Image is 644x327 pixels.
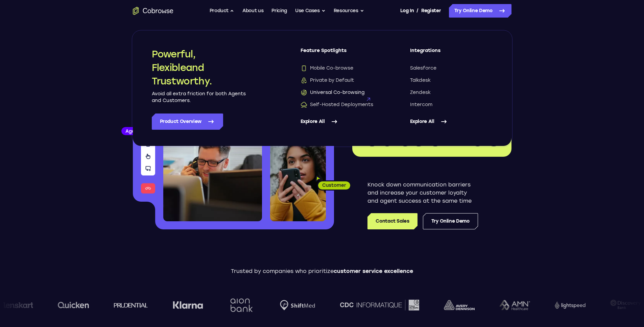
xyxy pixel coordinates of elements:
[301,77,307,84] img: Private by Default
[111,302,145,308] img: prudential
[301,77,383,84] a: Private by DefaultPrivate by Default
[295,4,326,18] button: Use Cases
[225,292,253,319] img: Aion Bank
[400,4,414,18] a: Log In
[170,301,200,309] img: Klarna
[552,301,583,308] img: Lightspeed
[301,101,383,108] a: Self-Hosted DeploymentsSelf-Hosted Deployments
[270,141,326,221] img: A customer holding their phone
[152,91,246,104] p: Avoid all extra friction for both Agents and Customers.
[410,47,493,59] span: Integrations
[441,300,472,310] img: avery-dennison
[301,101,373,108] span: Self-Hosted Deployments
[301,89,364,96] span: Universal Co-browsing
[367,213,417,229] a: Contact Sales
[271,4,287,18] a: Pricing
[334,4,364,18] button: Resources
[410,101,493,108] a: Intercom
[301,65,383,72] a: Mobile Co-browseMobile Co-browse
[421,4,441,18] a: Register
[163,101,262,221] img: A customer support agent talking on the phone
[367,181,478,205] p: Knock down communication barriers and increase your customer loyalty and agent success at the sam...
[242,4,263,18] a: About us
[301,101,307,108] img: Self-Hosted Deployments
[410,65,493,72] a: Salesforce
[278,300,313,310] img: Shiftmed
[301,65,307,72] img: Mobile Co-browse
[334,268,413,274] span: customer service excellence
[301,77,354,84] span: Private by Default
[410,101,432,108] span: Intercom
[410,65,436,72] span: Salesforce
[497,300,527,310] img: AMN Healthcare
[410,89,431,96] span: Zendesk
[410,77,493,84] a: Talkdesk
[416,7,419,15] span: /
[301,114,383,130] a: Explore All
[210,4,235,18] button: Product
[152,114,223,130] a: Product Overview
[152,47,246,88] h2: Powerful, Flexible and Trustworthy.
[301,65,353,72] span: Mobile Co-browse
[133,7,173,15] a: Go to the home page
[301,47,383,59] span: Feature Spotlights
[410,114,493,130] a: Explore All
[410,77,431,84] span: Talkdesk
[449,4,511,18] a: Try Online Demo
[301,89,383,96] a: Universal Co-browsingUniversal Co-browsing
[337,300,416,310] img: CDC Informatique
[423,213,478,229] a: Try Online Demo
[410,89,493,96] a: Zendesk
[301,89,307,96] img: Universal Co-browsing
